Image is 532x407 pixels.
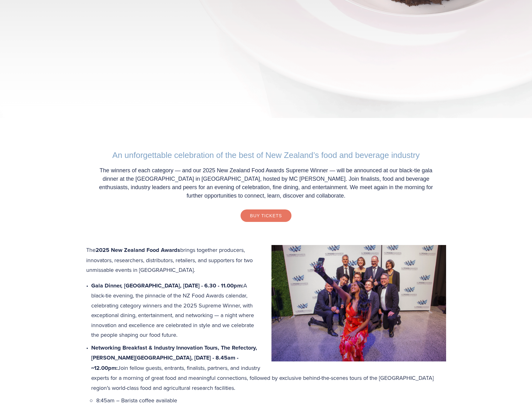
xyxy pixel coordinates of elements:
p: Join fellow guests, entrants, finalists, partners, and industry experts for a morning of great fo... [91,343,446,393]
a: Buy Tickets [241,209,291,222]
p: The brings together producers, innovators, researchers, distributors, retailers, and supporters f... [86,245,446,275]
strong: 2025 New Zealand Food Awards [96,246,180,254]
p: The winners of each category — and our 2025 New Zealand Food Awards Supreme Winner — will be anno... [92,166,440,200]
p: A black-tie evening, the pinnacle of the NZ Food Awards calendar, celebrating category winners an... [91,281,446,340]
strong: Networking Breakfast & Industry Innovation Tours, The Refectory, [PERSON_NAME][GEOGRAPHIC_DATA], ... [91,344,259,372]
strong: Gala Dinner, [GEOGRAPHIC_DATA], [DATE] - 6.30 - 11.00pm: [91,282,243,290]
p: 8:45am – Barista coffee available [96,395,446,405]
h2: An unforgettable celebration of the best of New Zealand’s food and beverage industry [92,150,440,160]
